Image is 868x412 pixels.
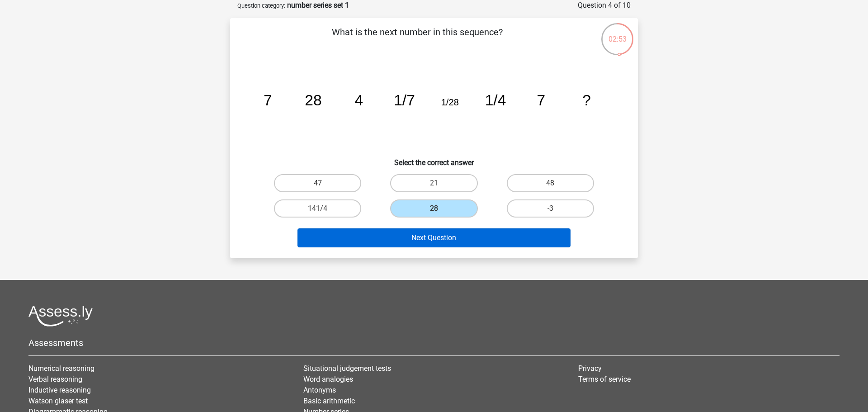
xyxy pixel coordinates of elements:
[303,397,355,405] a: Basic arithmetic
[582,92,591,109] tspan: ?
[303,364,391,373] a: Situational judgement tests
[237,2,285,9] small: Question category:
[390,174,477,192] label: 21
[303,386,336,394] a: Antonyms
[28,364,94,373] a: Numerical reasoning
[264,92,272,109] tspan: 7
[537,92,545,109] tspan: 7
[245,25,590,52] p: What is the next number in this sequence?
[28,305,93,327] img: Assessly logo
[578,375,631,384] a: Terms of service
[305,92,321,109] tspan: 28
[274,174,361,192] label: 47
[507,199,594,218] label: -3
[245,151,623,167] h6: Select the correct answer
[28,386,91,394] a: Inductive reasoning
[28,397,88,405] a: Watson glaser test
[28,375,82,384] a: Verbal reasoning
[441,97,459,107] tspan: 1/28
[303,375,353,384] a: Word analogies
[578,364,602,373] a: Privacy
[507,174,594,192] label: 48
[274,199,361,218] label: 141/4
[390,199,477,218] label: 28
[394,92,415,109] tspan: 1/7
[600,22,634,45] div: 02:53
[287,1,349,9] strong: number series set 1
[28,337,840,348] h5: Assessments
[297,228,571,247] button: Next Question
[485,92,506,109] tspan: 1/4
[354,92,363,109] tspan: 4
